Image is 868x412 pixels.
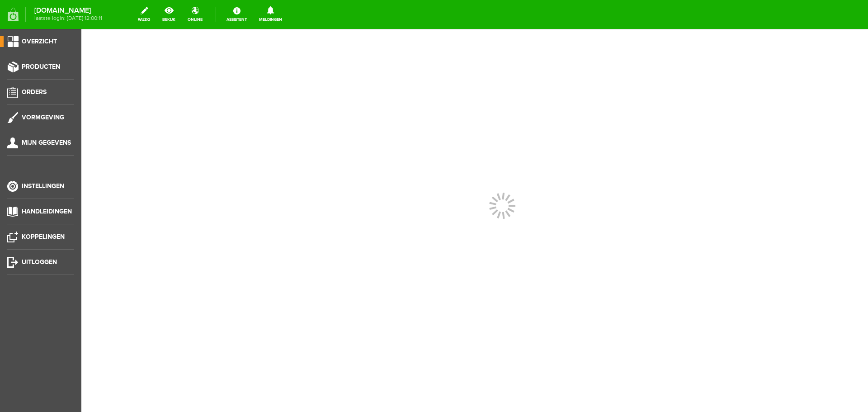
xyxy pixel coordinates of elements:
span: Uitloggen [22,258,57,266]
span: Koppelingen [22,233,65,241]
a: Meldingen [254,5,288,24]
span: Handleidingen [22,208,72,215]
strong: [DOMAIN_NAME] [34,8,102,13]
span: Mijn gegevens [22,139,71,147]
span: Producten [22,63,60,71]
span: Orders [22,88,47,96]
a: Assistent [221,5,252,24]
span: Overzicht [22,38,57,45]
a: wijzig [132,5,156,24]
span: Vormgeving [22,114,64,121]
a: online [182,5,208,24]
span: laatste login: [DATE] 12:00:11 [34,16,102,21]
a: bekijk [157,5,181,24]
span: Instellingen [22,182,64,190]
